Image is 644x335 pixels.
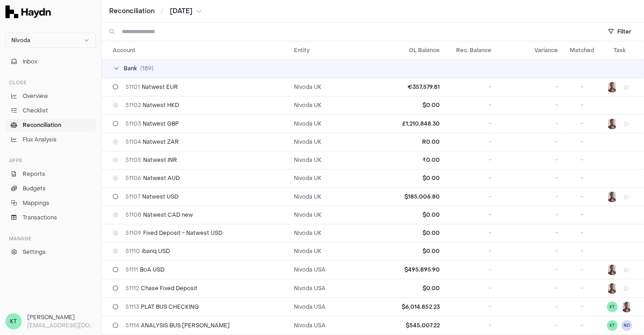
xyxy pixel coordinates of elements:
span: - [489,120,491,127]
td: €357,579.81 [382,78,444,96]
span: Chase Fixed Deposit [125,285,197,292]
a: Reports [5,168,96,180]
span: Natwest CAD new [125,211,193,218]
td: $0.00 [382,279,444,297]
span: - [581,120,583,127]
span: / [159,6,165,15]
span: - [581,266,583,273]
button: JP Smit [607,82,618,92]
span: - [555,211,558,218]
td: $0.00 [382,96,444,114]
span: BoA USD [125,266,164,273]
td: Nivoda UK [290,78,382,96]
div: Manage [5,231,96,246]
th: Matched [562,41,602,59]
button: KT [607,320,618,331]
span: Natwest AUD [125,175,180,182]
span: - [555,266,558,273]
span: - [555,322,558,329]
span: Nivoda [11,37,30,44]
span: Natwest EUR [125,83,178,91]
span: 51102 [125,102,141,109]
span: Checklist [23,107,48,115]
td: Nivoda USA [290,279,382,297]
td: Nivoda UK [290,96,382,114]
span: - [489,285,491,292]
td: Nivoda USA [290,297,382,316]
nav: breadcrumb [109,7,202,16]
td: Nivoda UK [290,133,382,151]
span: - [489,102,491,109]
span: Overview [23,92,48,100]
th: GL Balance [382,41,444,59]
a: Reconciliation [109,7,154,16]
span: 51108 [125,211,141,218]
span: 51104 [125,138,141,146]
td: $6,014,852.23 [382,297,444,316]
span: 51113 [125,303,139,311]
div: Close [5,75,96,90]
td: Nivoda USA [290,316,382,335]
span: - [489,138,491,146]
button: Filter [603,24,637,39]
span: Natwest HKD [125,102,179,109]
span: Bank [124,65,137,72]
span: - [489,175,491,182]
span: 51101 [125,83,140,91]
span: - [555,120,558,127]
th: Variance [495,41,562,59]
span: - [555,193,558,200]
span: - [489,156,491,164]
span: - [581,248,583,255]
span: - [555,303,558,311]
span: 51111 [125,266,138,273]
a: Reconciliation [5,119,96,131]
th: Account [102,41,290,59]
span: KT [5,313,22,330]
span: Transactions [23,214,57,222]
td: Nivoda UK [290,242,382,260]
span: - [555,248,558,255]
span: - [581,229,583,237]
span: - [581,102,583,109]
span: 51107 [125,193,140,200]
span: PLAT BUS CHECKING [125,303,199,311]
span: - [581,285,583,292]
span: - [555,175,558,182]
td: $495,895.90 [382,260,444,279]
td: Nivoda UK [290,187,382,206]
span: - [581,193,583,200]
span: - [555,102,558,109]
span: Reconciliation [23,121,61,129]
td: $0.00 [382,242,444,260]
span: - [581,175,583,182]
a: Overview [5,90,96,102]
button: JP Smit [607,191,618,202]
span: - [555,156,558,164]
th: Entity [290,41,382,59]
span: - [555,285,558,292]
p: [EMAIL_ADDRESS][DOMAIN_NAME] [27,321,96,330]
span: Natwest INR [125,156,177,164]
button: KT [607,301,618,312]
span: Fixed Deposit - Natwest USD [125,229,222,237]
span: Budgets [23,184,46,193]
span: 51103 [125,120,141,127]
span: 51114 [125,322,139,329]
button: Inbox [5,55,96,68]
span: ( 189 ) [140,65,154,72]
span: ANALYSIS BUS [PERSON_NAME] [125,322,230,329]
span: 51112 [125,285,139,292]
img: JP Smit [607,118,618,129]
img: JP Smit [621,301,632,312]
span: - [581,303,583,311]
img: JP Smit [607,283,618,294]
span: - [489,211,491,218]
td: £1,210,848.30 [382,114,444,133]
span: - [489,248,491,255]
td: $0.00 [382,206,444,224]
span: - [489,266,491,273]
